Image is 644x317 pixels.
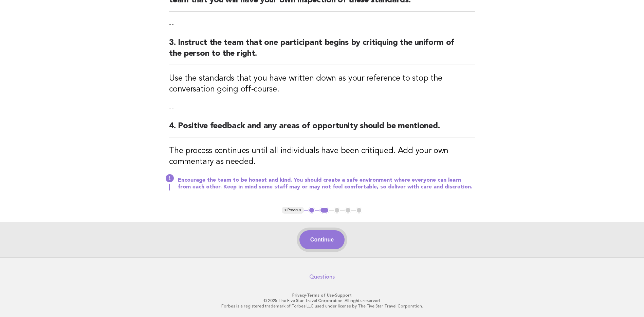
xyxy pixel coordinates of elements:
h3: The process continues until all individuals have been critiqued. Add your own commentary as needed. [169,146,475,167]
h3: Use the standards that you have written down as your reference to stop the conversation going off... [169,73,475,95]
p: © 2025 The Five Star Travel Corporation. All rights reserved. [114,298,530,303]
p: Forbes is a registered trademark of Forbes LLC used under license by The Five Star Travel Corpora... [114,303,530,309]
button: < Previous [282,207,304,214]
button: Continue [299,230,345,249]
a: Questions [309,273,335,280]
button: 2 [319,207,329,214]
a: Privacy [292,293,306,298]
p: · · [114,293,530,298]
p: -- [169,103,475,113]
h2: 3. Instruct the team that one participant begins by critiquing the uniform of the person to the r... [169,37,475,65]
a: Terms of Use [307,293,334,298]
button: 1 [308,207,315,214]
p: -- [169,20,475,29]
a: Support [335,293,352,298]
p: Encourage the team to be honest and kind. You should create a safe environment where everyone can... [178,177,475,190]
h2: 4. Positive feedback and any areas of opportunity should be mentioned. [169,121,475,137]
